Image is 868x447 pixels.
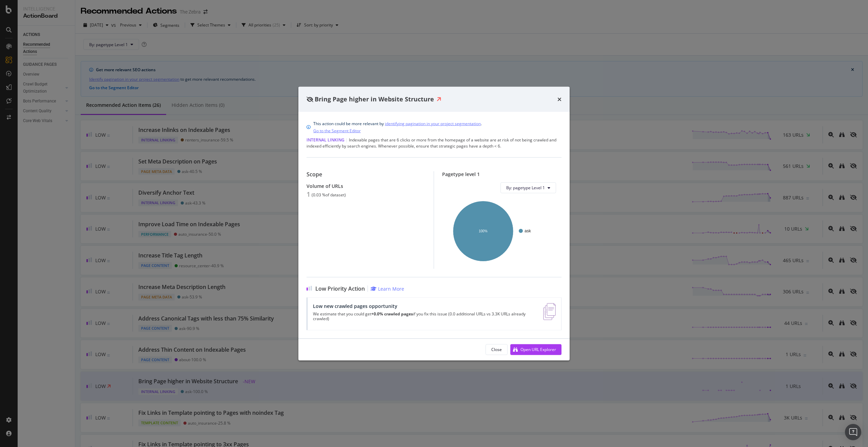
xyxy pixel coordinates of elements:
[307,97,313,102] div: eye-slash
[486,344,508,355] button: Close
[307,120,561,134] div: info banner
[307,137,344,142] span: Internal Linking
[385,120,481,127] a: identifying pagination in your project segmentation
[346,137,348,142] span: |
[442,171,561,177] div: Pagetype level 1
[510,344,561,355] button: Open URL Explorer
[491,347,502,352] div: Close
[479,229,488,233] text: 100%
[500,182,556,193] button: By: pagetype Level 1
[543,303,556,320] img: e5DMFwAAAABJRU5ErkJggg==
[315,285,365,292] span: Low Priority Action
[371,285,404,292] a: Learn More
[313,303,535,309] div: Low new crawled pages opportunity
[313,311,535,321] p: We estimate that you could get if you fix this issue (0.0 additional URLs vs 3.3K URLs already cr...
[307,190,310,198] div: 1
[506,185,545,191] span: By: pagetype Level 1
[307,171,426,177] div: Scope
[557,95,561,104] div: times
[312,192,346,197] div: ( 0.03 % of dataset )
[448,198,556,263] svg: A chart.
[307,137,561,149] div: Indexable pages that are 6 clicks or more from the homepage of a website are at risk of not being...
[845,424,861,440] div: Open Intercom Messenger
[525,229,531,233] text: ask
[307,183,426,189] div: Volume of URLs
[520,347,556,352] div: Open URL Explorer
[378,285,404,292] div: Learn More
[313,127,361,134] a: Go to the Segment Editor
[315,95,434,103] span: Bring Page higher in Website Structure
[313,120,482,134] div: This action could be more relevant by .
[298,87,570,361] div: modal
[371,311,413,316] strong: +0.0% crawled pages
